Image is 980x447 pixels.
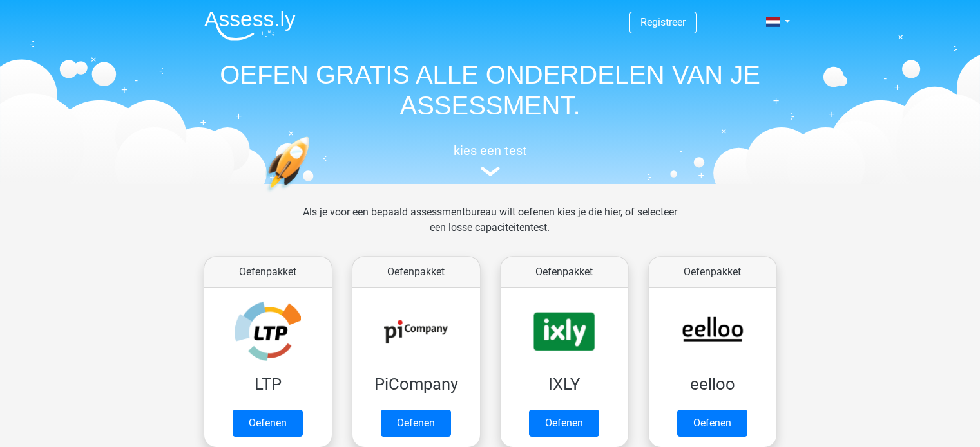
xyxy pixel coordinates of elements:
h1: OEFEN GRATIS ALLE ONDERDELEN VAN JE ASSESSMENT. [194,59,787,121]
a: Oefenen [529,410,599,437]
div: Als je voor een bepaald assessmentbureau wilt oefenen kies je die hier, of selecteer een losse ca... [293,205,687,251]
a: kies een test [194,143,787,177]
img: oefenen [265,136,360,253]
h5: kies een test [194,143,787,158]
img: assessment [481,167,500,176]
a: Oefenen [233,410,303,437]
a: Registreer [640,16,686,28]
a: Oefenen [381,410,451,437]
img: Assessly [204,10,296,41]
a: Oefenen [677,410,747,437]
